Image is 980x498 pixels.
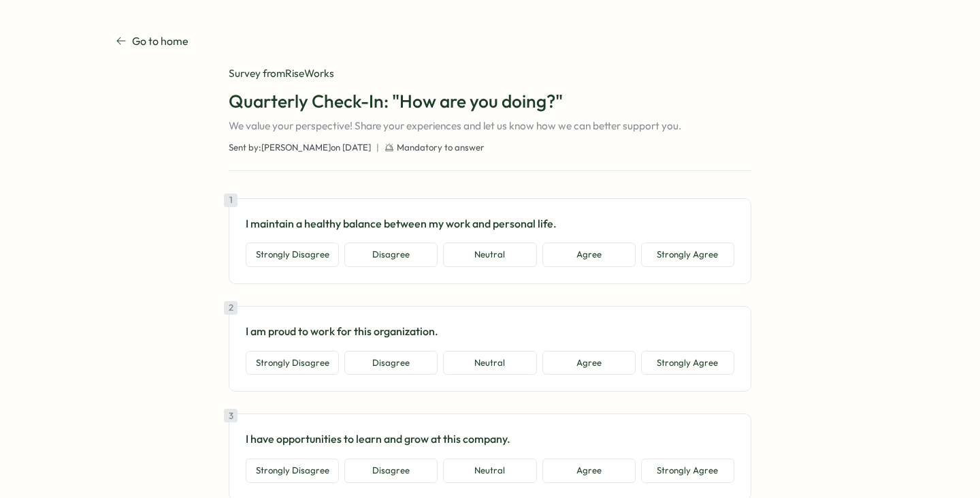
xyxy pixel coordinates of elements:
button: Disagree [344,243,438,267]
button: Strongly Agree [641,351,734,375]
span: Mandatory to answer [397,142,485,154]
p: I have opportunities to learn and grow at this company. [246,431,734,448]
div: 3 [224,409,238,422]
p: I am proud to work for this organization. [246,323,734,340]
span: Sent by: [PERSON_NAME] on [DATE] [229,142,371,154]
h1: Quarterly Check-In: "How are you doing?" [229,89,751,113]
button: Neutral [443,458,536,483]
button: Strongly Agree [641,243,734,267]
button: Strongly Disagree [246,351,339,375]
div: Survey from RiseWorks [229,66,751,81]
div: 2 [224,301,238,315]
button: Agree [542,458,636,483]
button: Neutral [443,243,536,267]
button: Strongly Agree [641,458,734,483]
span: | [376,142,379,154]
p: We value your perspective! Share your experiences and let us know how we can better support you. [229,119,751,134]
button: Neutral [443,351,536,375]
p: Go to home [132,33,189,50]
a: Go to home [116,33,189,50]
button: Disagree [344,351,438,375]
button: Strongly Disagree [246,458,339,483]
button: Strongly Disagree [246,243,339,267]
p: I maintain a healthy balance between my work and personal life. [246,215,734,232]
div: 1 [224,193,238,207]
button: Agree [542,243,636,267]
button: Disagree [344,458,438,483]
button: Agree [542,351,636,375]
